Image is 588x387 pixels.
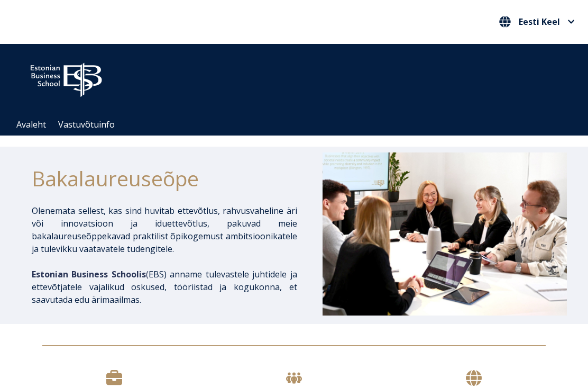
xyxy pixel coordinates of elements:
p: EBS) anname tulevastele juhtidele ja ettevõtjatele vajalikud oskused, tööriistad ja kogukonna, et... [32,268,297,306]
p: Olenemata sellest, kas sind huvitab ettevõtlus, rahvusvaheline äri või innovatsioon ja iduettevõt... [32,204,297,255]
a: Avaleht [16,119,46,130]
img: Bakalaureusetudengid [323,152,567,316]
h1: Bakalaureuseõpe [32,163,297,194]
span: ( [32,268,149,280]
div: Navigation Menu [11,114,588,136]
span: Estonian Business Schoolis [32,268,146,280]
img: ebs_logo2016_white [21,55,111,100]
a: Vastuvõtuinfo [58,119,115,130]
button: Eesti Keel [497,13,577,30]
nav: Vali oma keel [497,13,577,31]
span: Eesti Keel [519,17,560,26]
